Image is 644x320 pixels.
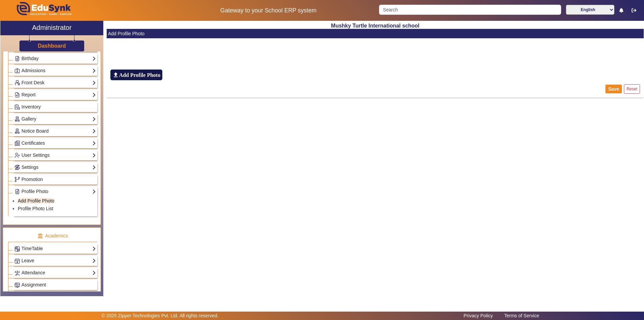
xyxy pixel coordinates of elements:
span: Assignment [21,282,46,287]
img: Assignments.png [15,283,20,288]
input: Search [379,5,561,15]
h3: Dashboard [38,43,66,49]
button: Save [605,85,622,93]
p: © 2025 Zipper Technologies Pvt. Ltd. All rights reserved. [102,312,219,319]
a: Administrator [0,21,103,35]
mat-card-header: Add Profile Photo [107,29,644,38]
a: Privacy Policy [460,311,496,320]
img: academic.png [37,233,43,239]
a: Dashboard [38,42,66,49]
a: Inventory [14,103,96,111]
mat-icon: file_upload [112,72,119,78]
button: Reset [624,84,640,93]
span: Promotion [21,177,43,182]
p: Academics [8,232,97,239]
a: Add Profile Photo [18,198,54,203]
img: Inventory.png [15,104,20,109]
h2: Administrator [32,24,72,32]
h6: Add Profile Photo [119,72,160,78]
a: Terms of Service [501,311,542,320]
h5: Gateway to your School ERP system [165,7,372,14]
a: Profile Photo List [18,206,53,211]
span: Inventory [21,104,41,109]
a: Promotion [14,176,96,183]
a: Assignment [14,281,96,289]
h2: Mushky Turtle International school [107,22,644,29]
img: Branchoperations.png [15,177,20,182]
